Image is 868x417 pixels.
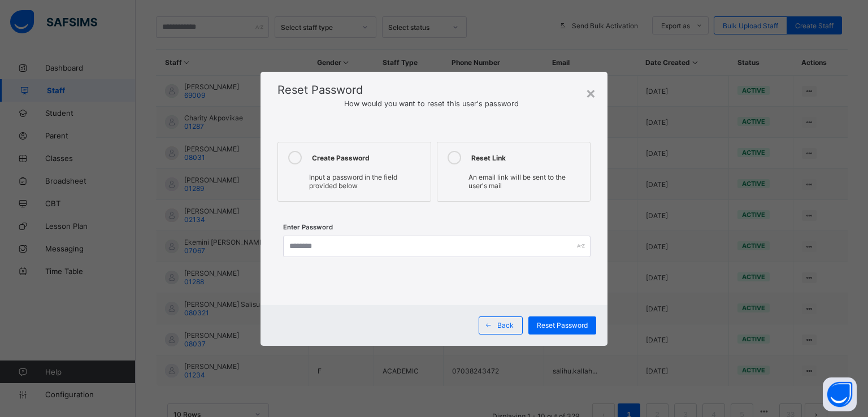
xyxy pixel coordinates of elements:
span: Input a password in the field provided below [309,173,397,190]
span: Reset Password [537,321,588,329]
label: Enter Password [283,223,333,231]
div: Create Password [312,151,425,164]
button: Open asap [823,377,857,411]
span: How would you want to reset this user's password [277,99,591,108]
span: An email link will be sent to the user's mail [468,173,566,190]
div: Reset Link [471,151,584,164]
span: Back [497,321,514,329]
div: × [585,83,596,102]
span: Reset Password [277,83,363,97]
